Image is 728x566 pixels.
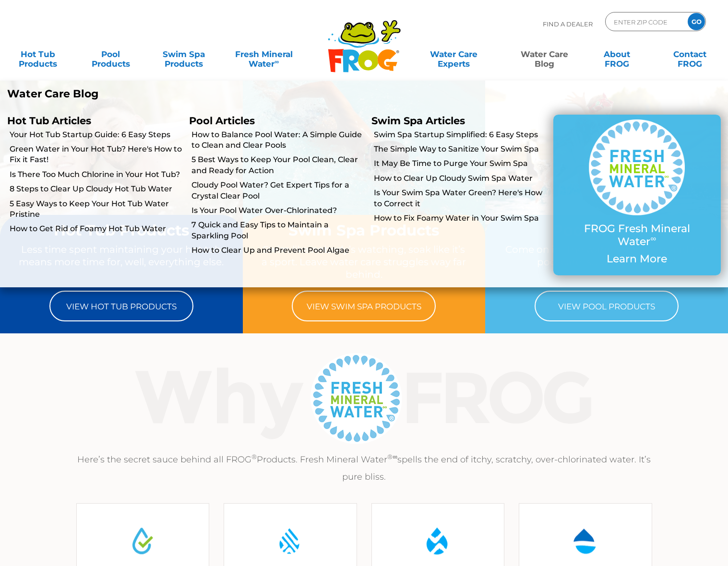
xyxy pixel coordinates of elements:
[191,180,364,201] a: Cloudy Pool Water? Get Expert Tips for a Crystal Clear Pool
[662,45,718,64] a: ContactFROG
[573,253,702,265] p: Learn More
[10,45,66,64] a: Hot TubProducts
[69,451,659,485] p: Here’s the secret sauce behind all FROG Products. Fresh Mineral Water spells the end of itchy, sc...
[10,224,182,234] a: How to Get Rid of Foamy Hot Tub Water
[10,144,182,165] a: Green Water in Your Hot Tub? Here's How to Fix it Fast!
[10,130,182,140] a: Your Hot Tub Startup Guide: 6 Easy Steps
[650,234,656,243] sup: ∞
[7,115,91,127] a: Hot Tub Articles
[155,45,212,64] a: Swim SpaProducts
[589,45,645,64] a: AboutFROG
[228,45,299,64] a: Fresh MineralWater∞
[274,58,279,65] sup: ∞
[7,88,357,100] p: Water Care Blog
[191,245,364,256] a: How to Clear Up and Prevent Pool Algae
[191,205,364,216] a: Is Your Pool Water Over-Chlorinated?
[10,199,182,220] a: 5 Easy Ways to Keep Your Hot Tub Water Pristine
[420,523,455,558] img: Water Drop Icon
[374,144,546,154] a: The Simple Way to Sanitize Your Swim Spa
[613,15,678,29] input: Zip Code Form
[49,291,193,321] a: View Hot Tub Products
[189,115,255,127] a: Pool Articles
[374,173,546,184] a: How to Clear Up Cloudy Swim Spa Water
[543,12,593,36] p: Find A Dealer
[387,453,397,460] sup: ®∞
[273,523,308,558] img: Water Drop Icon
[292,291,436,321] a: View Swim Spa Products
[688,13,705,30] input: GO
[568,523,603,558] img: Water Drop Icon
[516,45,573,64] a: Water CareBlog
[371,115,465,127] a: Swim Spa Articles
[374,213,546,224] a: How to Fix Foamy Water in Your Swim Spa
[407,45,500,64] a: Water CareExperts
[374,130,546,140] a: Swim Spa Startup Simplified: 6 Easy Steps
[535,291,679,321] a: View Pool Products
[251,453,257,460] sup: ®
[10,184,182,194] a: 8 Steps to Clear Up Cloudy Hot Tub Water
[116,350,612,446] img: Why Frog
[125,523,160,558] img: Water Drop Icon
[573,119,702,270] a: FROG Fresh Mineral Water∞ Learn More
[374,158,546,169] a: It May Be Time to Purge Your Swim Spa
[10,169,182,180] a: Is There Too Much Chlorine in Your Hot Tub?
[374,188,546,209] a: Is Your Swim Spa Water Green? Here's How to Correct it
[191,220,364,241] a: 7 Quick and Easy Tips to Maintain a Sparkling Pool
[191,154,364,176] a: 5 Best Ways to Keep Your Pool Clean, Clear and Ready for Action
[191,130,364,151] a: How to Balance Pool Water: A Simple Guide to Clean and Clear Pools
[573,223,702,248] p: FROG Fresh Mineral Water
[83,45,139,64] a: PoolProducts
